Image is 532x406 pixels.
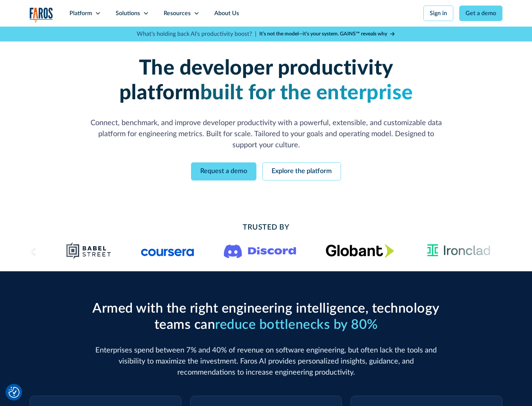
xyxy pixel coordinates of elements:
[8,387,20,398] img: Revisit consent button
[69,9,92,18] div: Platform
[459,6,502,21] a: Get a demo
[141,245,194,257] img: Logo of the online learning platform Coursera.
[116,9,140,18] div: Solutions
[164,9,191,18] div: Resources
[224,243,296,258] img: Logo of the communication platform Discord.
[423,6,453,21] a: Sign in
[30,7,53,23] a: home
[89,301,443,333] h2: Armed with the right engineering intelligence, technology teams can
[191,162,256,180] a: Request a demo
[89,345,443,378] p: Enterprises spend between 7% and 40% of revenue on software engineering, but often lack the tools...
[66,242,112,259] img: Babel Street logo png
[89,222,443,233] h2: Trusted By
[137,30,256,38] p: What's holding back AI's productivity boost? |
[326,244,394,258] img: Globant's logo
[262,162,341,180] a: Explore the platform
[215,318,378,331] span: reduce bottlenecks by 80%
[89,56,443,106] h1: The developer productivity platform
[259,31,387,37] strong: It’s not the model—it’s your system. GAINS™ reveals why
[200,83,413,103] span: built for the enterprise
[259,30,395,38] a: It’s not the model—it’s your system. GAINS™ reveals why
[89,117,443,151] p: Connect, benchmark, and improve developer productivity with a powerful, extensible, and customiza...
[424,242,494,259] img: Ironclad Logo
[30,7,53,23] img: Logo of the analytics and reporting company Faros.
[8,387,20,398] button: Cookie Settings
